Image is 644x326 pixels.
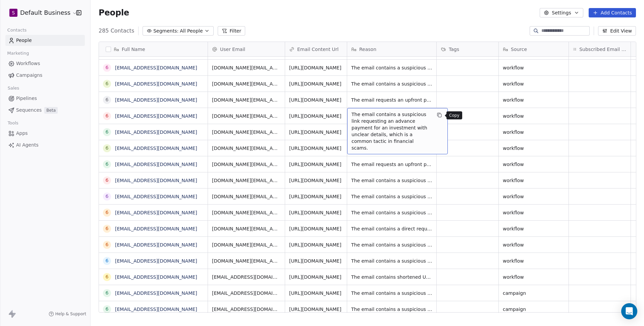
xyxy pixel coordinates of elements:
[569,42,631,56] div: Subscribed Email Categories
[106,273,109,280] div: 6
[5,35,85,46] a: People
[212,113,281,119] span: [DOMAIN_NAME][EMAIL_ADDRESS][DOMAIN_NAME]
[16,60,40,67] span: Workflows
[115,81,197,87] a: [EMAIL_ADDRESS][DOMAIN_NAME]
[579,46,627,53] span: Subscribed Email Categories
[212,209,281,216] span: [DOMAIN_NAME][EMAIL_ADDRESS][DOMAIN_NAME]
[503,64,565,71] span: workflow
[212,258,281,264] span: [DOMAIN_NAME][EMAIL_ADDRESS][DOMAIN_NAME]
[511,46,527,53] span: Source
[289,290,341,296] a: [URL][DOMAIN_NAME]
[115,97,197,103] a: [EMAIL_ADDRESS][DOMAIN_NAME]
[106,96,109,103] div: 6
[289,226,341,231] a: [URL][DOMAIN_NAME]
[289,65,341,70] a: [URL][DOMAIN_NAME]
[115,290,197,296] a: [EMAIL_ADDRESS][DOMAIN_NAME]
[289,258,341,264] a: [URL][DOMAIN_NAME]
[621,303,637,319] div: Open Intercom Messenger
[115,65,197,70] a: [EMAIL_ADDRESS][DOMAIN_NAME]
[503,193,565,200] span: workflow
[115,129,197,135] a: [EMAIL_ADDRESS][DOMAIN_NAME]
[16,95,37,102] span: Pipelines
[5,58,85,69] a: Workflows
[289,274,341,280] a: [URL][DOMAIN_NAME]
[99,8,129,18] span: People
[99,42,208,56] div: Full Name
[106,289,109,296] div: 6
[359,46,376,53] span: Reason
[503,129,565,135] span: workflow
[212,274,281,280] span: [EMAIL_ADDRESS][DOMAIN_NAME]
[106,193,109,200] div: 6
[106,128,109,135] div: 6
[503,209,565,216] span: workflow
[212,161,281,168] span: [DOMAIN_NAME][EMAIL_ADDRESS][DOMAIN_NAME]
[437,42,498,56] div: Tags
[106,161,109,168] div: 6
[115,226,197,231] a: [EMAIL_ADDRESS][DOMAIN_NAME]
[351,177,432,184] span: The email contains a suspicious link requesting an upfront payment of 500 [PERSON_NAME], which is...
[212,145,281,152] span: [DOMAIN_NAME][EMAIL_ADDRESS][DOMAIN_NAME]
[16,142,39,149] span: AI Agents
[540,8,583,17] button: Settings
[16,107,42,114] span: Sequences
[503,290,565,296] span: campaign
[55,311,86,317] span: Help & Support
[106,306,109,313] div: 6
[5,128,85,139] a: Apps
[289,194,341,199] a: [URL][DOMAIN_NAME]
[122,46,145,53] span: Full Name
[289,81,341,87] a: [URL][DOMAIN_NAME]
[503,177,565,184] span: workflow
[289,146,341,151] a: [URL][DOMAIN_NAME]
[503,274,565,280] span: workflow
[4,25,30,35] span: Contacts
[106,209,109,216] div: 6
[589,8,636,17] button: Add Contacts
[289,242,341,248] a: [URL][DOMAIN_NAME]
[44,107,58,114] span: Beta
[351,274,432,280] span: The email contains shortened URLs and lacks clear sender information, raising suspicion of a phis...
[115,258,197,264] a: [EMAIL_ADDRESS][DOMAIN_NAME]
[106,257,109,264] div: 6
[212,80,281,87] span: [DOMAIN_NAME][EMAIL_ADDRESS][DOMAIN_NAME]
[212,97,281,103] span: [DOMAIN_NAME][EMAIL_ADDRESS][DOMAIN_NAME]
[351,80,432,87] span: The email contains a suspicious link requesting an upfront payment of 500 [PERSON_NAME], which is...
[20,8,70,17] span: Default Business
[352,111,431,151] span: The email contains a suspicious link requesting an advance payment for an investment with unclear...
[289,113,341,119] a: [URL][DOMAIN_NAME]
[218,26,246,36] button: Filter
[351,161,432,168] span: The email requests an upfront payment of 500 [PERSON_NAME] with a Stripe link, which is a common ...
[106,112,109,119] div: 6
[503,258,565,264] span: workflow
[285,42,347,56] div: Email Content Url
[212,64,281,71] span: [DOMAIN_NAME][EMAIL_ADDRESS][DOMAIN_NAME]
[16,72,42,79] span: Campaigns
[503,113,565,119] span: workflow
[153,28,178,35] span: Segments:
[8,7,71,18] button: SDefault Business
[16,130,28,137] span: Apps
[351,290,432,296] span: The email contains a suspicious link to a Google Form, which is a common tactic used in phishing ...
[347,42,436,56] div: Reason
[5,83,22,93] span: Sales
[212,225,281,232] span: [DOMAIN_NAME][EMAIL_ADDRESS][DOMAIN_NAME]
[212,306,281,313] span: [EMAIL_ADDRESS][DOMAIN_NAME]
[449,113,460,118] p: Copy
[503,145,565,152] span: workflow
[106,64,109,71] div: 6
[4,48,32,58] span: Marketing
[449,46,459,53] span: Tags
[499,42,569,56] div: Source
[115,178,197,183] a: [EMAIL_ADDRESS][DOMAIN_NAME]
[5,140,85,151] a: AI Agents
[503,161,565,168] span: workflow
[351,241,432,248] span: The email contains a suspicious request for an advance payment of 500 [PERSON_NAME] for a website...
[115,113,197,119] a: [EMAIL_ADDRESS][DOMAIN_NAME]
[503,306,565,313] span: campaign
[503,225,565,232] span: workflow
[115,146,197,151] a: [EMAIL_ADDRESS][DOMAIN_NAME]
[16,37,32,44] span: People
[220,46,245,53] span: User Email
[212,290,281,296] span: [EMAIL_ADDRESS][DOMAIN_NAME]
